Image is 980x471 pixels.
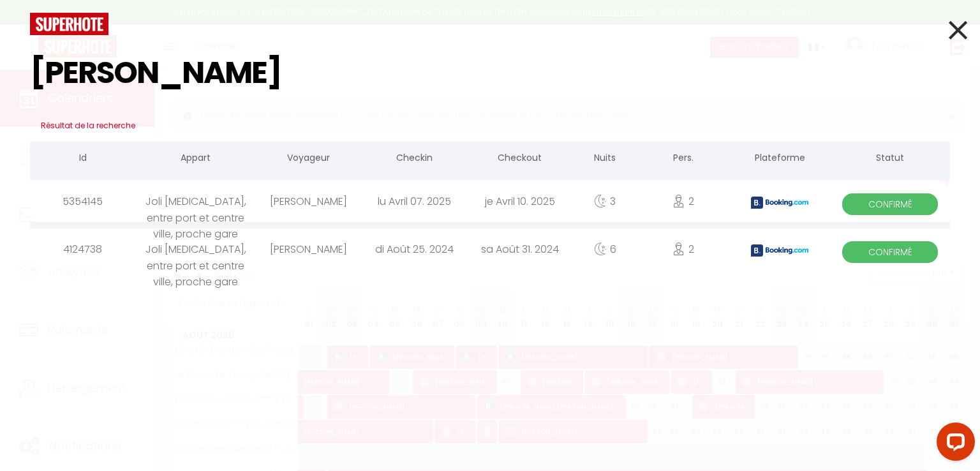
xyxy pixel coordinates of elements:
th: Checkout [467,141,573,177]
span: Confirmé [842,193,938,215]
th: Checkin [361,141,467,177]
img: booking2.png [751,197,808,209]
th: Statut [831,141,950,177]
div: [PERSON_NAME] [255,181,361,222]
th: Plateforme [729,141,831,177]
th: Appart [136,141,255,177]
span: Confirmé [842,241,938,263]
div: 3 [573,181,637,222]
img: booking2.png [751,244,808,257]
div: [PERSON_NAME] [255,228,361,270]
div: sa Août 31. 2024 [467,228,573,270]
input: Tapez pour rechercher... [30,35,950,110]
th: Voyageur [255,141,361,177]
th: Id [30,141,136,177]
div: je Avril 10. 2025 [467,181,573,222]
div: 5354145 [30,181,136,222]
div: di Août 25. 2024 [361,228,467,270]
div: 2 [637,228,729,270]
div: lu Avril 07. 2025 [361,181,467,222]
th: Pers. [637,141,729,177]
h3: Résultat de la recherche [30,110,950,141]
iframe: LiveChat chat widget [926,417,980,471]
div: Joli [MEDICAL_DATA], entre port et centre ville, proche gare [136,181,255,222]
th: Nuits [573,141,637,177]
div: 2 [637,181,729,222]
img: logo [30,13,108,35]
div: 4124738 [30,228,136,270]
div: 6 [573,228,637,270]
div: Joli [MEDICAL_DATA], entre port et centre ville, proche gare [136,228,255,270]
